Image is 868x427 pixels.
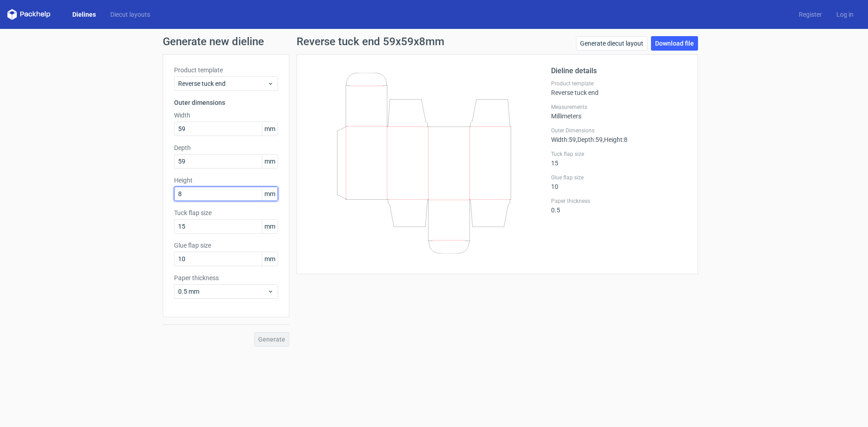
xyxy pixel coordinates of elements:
[174,98,278,107] h3: Outer dimensions
[174,111,278,120] label: Width
[551,174,687,190] div: 10
[65,10,103,19] a: Dielines
[262,252,278,266] span: mm
[576,36,647,51] a: Generate diecut layout
[551,80,687,96] div: Reverse tuck end
[792,10,829,19] a: Register
[603,136,627,143] span: , Height : 8
[262,220,278,233] span: mm
[174,208,278,217] label: Tuck flap size
[262,187,278,201] span: mm
[551,136,576,143] span: Width : 59
[551,150,687,167] div: 15
[551,197,687,205] label: Paper thickness
[174,143,278,152] label: Depth
[829,10,861,19] a: Log in
[174,176,278,185] label: Height
[297,36,444,47] h1: Reverse tuck end 59x59x8mm
[262,155,278,168] span: mm
[551,150,687,158] label: Tuck flap size
[178,287,267,296] span: 0.5 mm
[576,136,603,143] span: , Depth : 59
[551,174,687,181] label: Glue flap size
[551,197,687,214] div: 0.5
[163,36,705,47] h1: Generate new dieline
[551,103,687,120] div: Millimeters
[551,103,687,111] label: Measurements
[103,10,157,19] a: Diecut layouts
[174,273,278,282] label: Paper thickness
[178,79,267,88] span: Reverse tuck end
[262,122,278,136] span: mm
[551,127,687,134] label: Outer Dimensions
[174,66,278,75] label: Product template
[651,36,698,51] a: Download file
[551,80,687,87] label: Product template
[174,241,278,250] label: Glue flap size
[551,66,687,76] h2: Dieline details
